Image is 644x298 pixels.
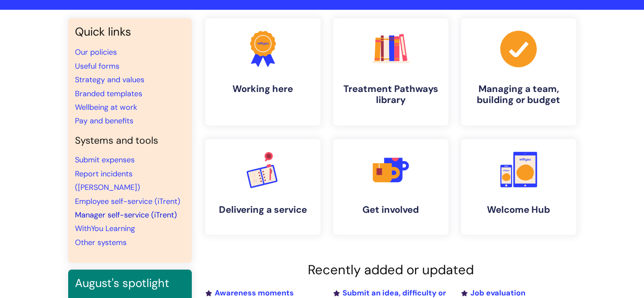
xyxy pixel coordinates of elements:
[212,84,314,95] h4: Working here
[75,75,144,85] a: Strategy and values
[468,204,569,215] h4: Welcome Hub
[468,84,569,106] h4: Managing a team, building or budget
[75,89,142,99] a: Branded templates
[75,223,135,234] a: WithYou Learning
[333,18,448,125] a: Treatment Pathways library
[75,47,117,57] a: Our policies
[75,25,185,39] h3: Quick links
[75,169,140,192] a: Report incidents ([PERSON_NAME])
[75,116,133,126] a: Pay and benefits
[205,18,321,125] a: Working here
[75,210,177,220] a: Manager self-service (iTrent)
[75,237,127,248] a: Other systems
[75,276,185,290] h3: August's spotlight
[461,18,576,125] a: Managing a team, building or budget
[205,288,294,298] a: Awareness moments
[75,155,135,165] a: Submit expenses
[205,262,576,278] h2: Recently added or updated
[75,61,119,71] a: Useful forms
[75,196,180,206] a: Employee self-service (iTrent)
[75,135,185,147] h4: Systems and tools
[212,204,314,215] h4: Delivering a service
[461,139,576,235] a: Welcome Hub
[333,139,448,235] a: Get involved
[340,204,442,215] h4: Get involved
[75,102,137,112] a: Wellbeing at work
[205,139,321,235] a: Delivering a service
[461,288,525,298] a: Job evaluation
[340,84,442,106] h4: Treatment Pathways library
